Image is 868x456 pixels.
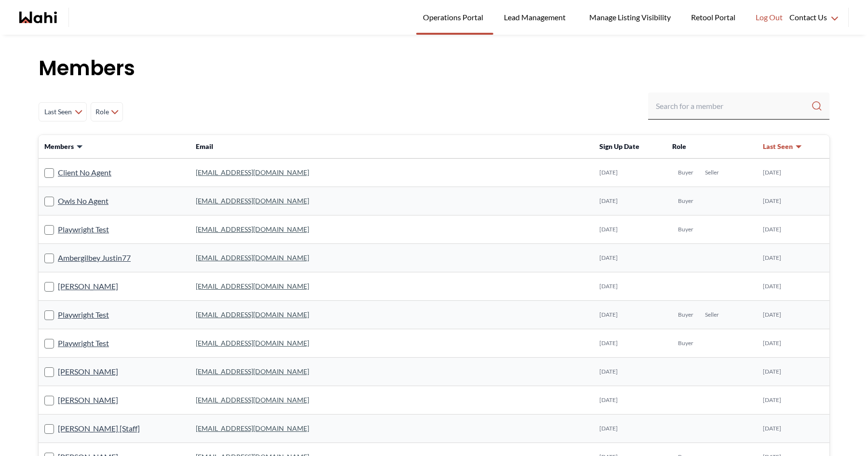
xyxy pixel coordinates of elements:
span: Sign Up Date [599,142,639,150]
span: Buyer [678,169,693,176]
a: [PERSON_NAME] [58,394,118,406]
span: Last Seen [43,103,73,121]
td: [DATE] [757,358,829,386]
td: [DATE] [594,272,666,301]
td: [DATE] [757,415,829,443]
span: Seller [705,169,719,176]
span: Log Out [756,11,783,24]
td: [DATE] [594,386,666,415]
span: Email [196,142,213,150]
td: [DATE] [757,215,829,244]
td: [DATE] [594,358,666,386]
span: Retool Portal [691,11,738,24]
td: [DATE] [594,415,666,443]
h1: Members [39,54,829,83]
td: [DATE] [594,215,666,244]
td: [DATE] [594,187,666,215]
td: [DATE] [757,386,829,415]
span: Last Seen [763,142,793,151]
td: [DATE] [594,301,666,329]
a: Client No Agent [58,166,111,179]
span: Members [44,142,74,151]
td: [DATE] [757,272,829,301]
button: Last Seen [763,142,802,151]
a: [PERSON_NAME] [Staff] [58,422,140,435]
span: Manage Listing Visibility [586,11,674,24]
span: Buyer [678,197,693,205]
a: [EMAIL_ADDRESS][DOMAIN_NAME] [196,424,309,432]
span: Lead Management [504,11,569,24]
button: Members [44,142,83,151]
span: Role [672,142,686,150]
span: Operations Portal [423,11,487,24]
a: [EMAIL_ADDRESS][DOMAIN_NAME] [196,197,309,205]
td: [DATE] [757,159,829,187]
a: Ambergilbey Justin77 [58,252,131,264]
span: Role [95,103,109,121]
a: Wahi homepage [19,12,57,23]
span: Buyer [678,311,693,319]
a: [EMAIL_ADDRESS][DOMAIN_NAME] [196,282,309,290]
td: [DATE] [594,159,666,187]
a: [PERSON_NAME] [58,280,118,293]
a: [EMAIL_ADDRESS][DOMAIN_NAME] [196,367,309,376]
td: [DATE] [594,329,666,358]
a: Playwright Test [58,223,109,236]
td: [DATE] [594,244,666,272]
a: [EMAIL_ADDRESS][DOMAIN_NAME] [196,254,309,262]
td: [DATE] [757,329,829,358]
a: [PERSON_NAME] [58,365,118,378]
a: Playwright Test [58,337,109,349]
a: [EMAIL_ADDRESS][DOMAIN_NAME] [196,339,309,347]
span: Buyer [678,339,693,347]
a: [EMAIL_ADDRESS][DOMAIN_NAME] [196,396,309,404]
a: Playwright Test [58,308,109,321]
td: [DATE] [757,301,829,329]
input: Search input [656,97,811,115]
a: [EMAIL_ADDRESS][DOMAIN_NAME] [196,225,309,233]
a: [EMAIL_ADDRESS][DOMAIN_NAME] [196,310,309,319]
a: [EMAIL_ADDRESS][DOMAIN_NAME] [196,168,309,176]
td: [DATE] [757,244,829,272]
span: Buyer [678,226,693,233]
td: [DATE] [757,187,829,215]
a: Owls No Agent [58,195,108,207]
span: Seller [705,311,719,319]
